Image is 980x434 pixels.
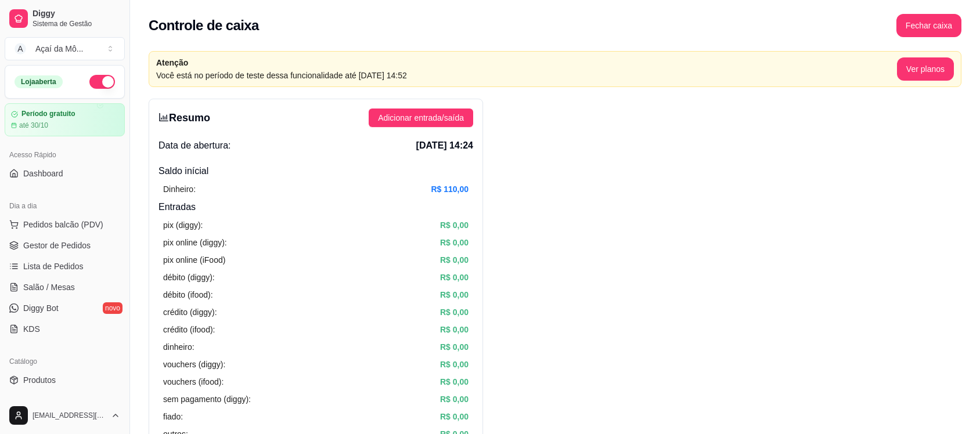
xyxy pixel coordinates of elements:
[440,254,469,266] article: R$ 0,00
[440,219,469,232] article: R$ 0,00
[33,9,120,19] span: Diggy
[897,57,954,81] button: Ver planos
[5,371,125,389] a: Produtos
[440,393,469,406] article: R$ 0,00
[440,288,469,301] article: R$ 0,00
[5,299,125,317] a: Diggy Botnovo
[5,164,125,183] a: Dashboard
[23,168,63,179] span: Dashboard
[5,37,125,60] button: Select a team
[5,197,125,215] div: Dia a dia
[440,271,469,284] article: R$ 0,00
[163,236,227,249] article: pix online (diggy):
[156,69,897,82] article: Você está no período de teste dessa funcionalidade até [DATE] 14:52
[5,103,125,136] a: Período gratuitoaté 30/10
[23,240,91,251] span: Gestor de Pedidos
[5,236,125,255] a: Gestor de Pedidos
[23,219,103,230] span: Pedidos balcão (PDV)
[23,374,56,386] span: Produtos
[163,219,203,232] article: pix (diggy):
[23,395,78,407] span: Complementos
[23,302,59,314] span: Diggy Bot
[5,278,125,296] a: Salão / Mesas
[156,56,897,69] article: Atenção
[163,393,251,406] article: sem pagamento (diggy):
[5,5,125,32] a: DiggySistema de Gestão
[23,261,84,272] span: Lista de Pedidos
[5,402,125,429] button: [EMAIL_ADDRESS][DOMAIN_NAME]
[15,75,63,88] div: Loja aberta
[19,121,48,130] article: até 30/10
[896,14,961,37] button: Fechar caixa
[163,288,213,301] article: débito (ifood):
[23,281,75,293] span: Salão / Mesas
[15,43,26,55] span: A
[431,183,469,196] article: R$ 110,00
[897,64,954,74] a: Ver planos
[416,139,473,153] span: [DATE] 14:24
[5,320,125,338] a: KDS
[440,306,469,319] article: R$ 0,00
[440,358,469,371] article: R$ 0,00
[163,254,225,266] article: pix online (iFood)
[369,108,473,127] button: Adicionar entrada/saída
[163,306,217,319] article: crédito (diggy):
[33,411,106,420] span: [EMAIL_ADDRESS][DOMAIN_NAME]
[5,352,125,371] div: Catálogo
[163,183,196,196] article: Dinheiro:
[440,236,469,249] article: R$ 0,00
[440,375,469,388] article: R$ 0,00
[378,111,464,124] span: Adicionar entrada/saída
[158,112,169,122] span: bar-chart
[440,323,469,336] article: R$ 0,00
[163,271,215,284] article: débito (diggy):
[440,410,469,423] article: R$ 0,00
[33,19,120,28] span: Sistema de Gestão
[163,341,194,353] article: dinheiro:
[158,164,473,178] h4: Saldo inícial
[158,139,231,153] span: Data de abertura:
[149,16,259,35] h2: Controle de caixa
[440,341,469,353] article: R$ 0,00
[5,257,125,276] a: Lista de Pedidos
[5,392,125,410] a: Complementos
[163,375,224,388] article: vouchers (ifood):
[35,43,84,55] div: Açaí da Mô ...
[5,146,125,164] div: Acesso Rápido
[23,323,40,335] span: KDS
[5,215,125,234] button: Pedidos balcão (PDV)
[158,110,210,126] h3: Resumo
[89,75,115,89] button: Alterar Status
[163,410,183,423] article: fiado:
[163,358,225,371] article: vouchers (diggy):
[158,200,473,214] h4: Entradas
[163,323,215,336] article: crédito (ifood):
[21,110,75,118] article: Período gratuito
